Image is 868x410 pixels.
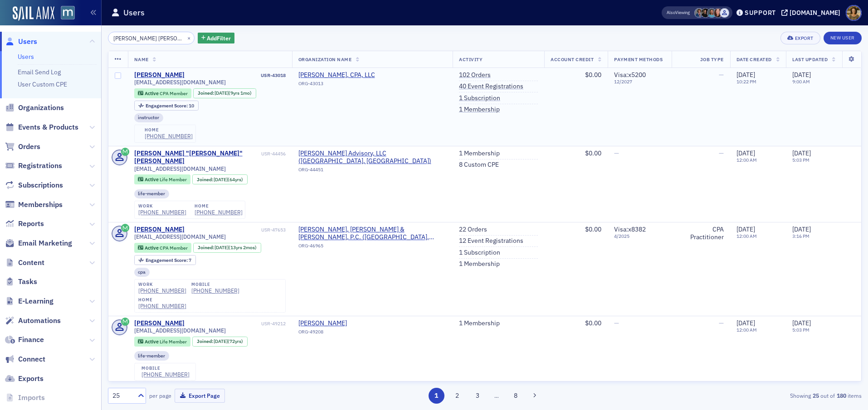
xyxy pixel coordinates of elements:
div: home [145,127,193,133]
span: Active [145,176,160,183]
button: Export Page [175,389,225,403]
a: [PHONE_NUMBER] [138,209,186,216]
a: Orders [5,142,40,152]
time: 9:00 AM [792,78,810,85]
div: [PERSON_NAME] [134,226,185,234]
span: Activity [459,56,483,63]
button: × [185,34,193,42]
span: Date Created [736,56,772,63]
span: Last Updated [792,56,828,63]
span: Exports [18,374,44,384]
strong: 180 [835,391,848,400]
div: ORG-44451 [298,167,446,176]
div: home [195,203,243,209]
a: Exports [5,374,44,384]
span: 12 / 2027 [614,79,665,85]
div: 7 [146,258,191,263]
span: [EMAIL_ADDRESS][DOMAIN_NAME] [134,233,226,240]
span: [DATE] [792,225,811,233]
a: 102 Orders [459,71,491,79]
a: Reports [5,219,44,229]
div: Showing out of items [617,391,862,400]
span: 4 / 2025 [614,233,665,239]
time: 5:03 PM [792,157,809,163]
span: Tasks [18,277,37,287]
span: Finance [18,335,44,345]
div: 10 [146,103,194,108]
div: cpa [134,268,150,277]
div: Active: Active: CPA Member [134,88,192,98]
div: life-member [134,189,170,198]
a: Active CPA Member [138,245,187,251]
div: [PERSON_NAME] [134,71,185,79]
div: USR-43018 [186,72,286,78]
a: Finance [5,335,44,345]
time: 5:03 PM [792,327,809,333]
span: [DATE] [792,71,811,79]
a: [PERSON_NAME] "[PERSON_NAME]" [PERSON_NAME] [134,150,260,165]
span: Organizations [18,103,64,113]
span: Visa : x5200 [614,71,646,79]
a: [PERSON_NAME] [134,319,185,328]
span: Margaret DeRoose [707,8,717,18]
span: — [719,319,724,327]
a: Content [5,258,44,268]
a: 8 Custom CPE [459,161,499,169]
span: CPA Member [160,245,188,251]
span: Account Credit [551,56,594,63]
div: [DOMAIN_NAME] [790,9,840,17]
span: Joined : [197,177,214,183]
button: AddFilter [198,33,235,44]
span: [DATE] [792,149,811,157]
a: Automations [5,316,61,326]
span: Chris Dougherty [694,8,704,18]
div: Active: Active: CPA Member [134,243,192,253]
span: [DATE] [214,176,228,183]
span: Active [145,245,160,251]
span: Imports [18,393,45,403]
span: Hariton, Mancuso & Jones, P.C. (Rockville, MD) [298,226,446,241]
span: Users [18,37,37,47]
span: Name [134,56,149,63]
a: [PHONE_NUMBER] [138,287,186,294]
a: [PHONE_NUMBER] [138,303,186,309]
span: Life Member [160,176,187,183]
div: (64yrs) [214,177,243,183]
div: ORG-46965 [298,243,446,252]
span: Active [145,90,160,96]
a: 1 Membership [459,260,500,268]
a: Users [5,37,37,47]
span: Reports [18,219,44,229]
span: Automations [18,316,61,326]
a: [PERSON_NAME], [PERSON_NAME] & [PERSON_NAME], P.C. ([GEOGRAPHIC_DATA], [GEOGRAPHIC_DATA]) [298,226,446,241]
div: Active: Active: Life Member [134,174,191,184]
span: Life Member [160,338,187,345]
a: [PHONE_NUMBER] [141,371,190,378]
span: Payment Methods [614,56,663,63]
span: [DATE] [792,319,811,327]
div: life-member [134,351,170,360]
button: 2 [449,388,465,404]
a: Email Marketing [5,238,72,248]
a: Memberships [5,200,63,210]
span: E-Learning [18,296,54,306]
a: Active CPA Member [138,90,187,96]
a: [PERSON_NAME], CPA, LLC [298,71,381,79]
span: [DATE] [214,338,228,344]
time: 12:00 AM [736,327,757,333]
span: Joined : [197,338,214,344]
a: Registrations [5,161,62,171]
div: home [138,297,186,303]
a: Users [18,53,34,61]
a: View Homepage [54,6,75,21]
div: work [138,203,186,209]
span: Wendy L Jones, CPA, LLC [298,71,381,79]
a: 22 Orders [459,226,487,234]
span: [DATE] [215,244,229,251]
div: Also [667,10,675,15]
a: 12 Event Registrations [459,237,523,245]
